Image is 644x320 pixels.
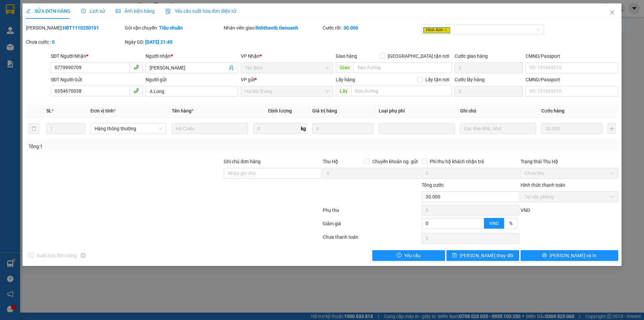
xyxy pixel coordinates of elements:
span: Tại văn phòng [525,192,614,202]
span: Cước hàng [541,108,565,113]
span: Hai Bà Trưng [245,86,329,96]
div: Trạng thái Thu Hộ [521,158,618,165]
div: Ngày GD: [125,38,222,46]
span: Đơn vị tính [91,108,116,113]
span: edit [26,9,31,13]
span: VP Nhận [241,53,260,59]
span: save [452,253,457,258]
span: Lấy tận nơi [423,76,452,83]
input: 0 [541,123,602,134]
div: Nhân viên giao: [224,24,321,32]
span: close [609,10,615,15]
span: info-circle [81,253,86,258]
div: [PERSON_NAME]: [26,24,123,32]
span: Tân Bình [245,63,329,73]
span: [GEOGRAPHIC_DATA] tận nơi [385,52,452,60]
span: Thu Hộ [323,159,338,164]
div: CMND/Passport [526,52,618,60]
span: Lấy [336,86,351,96]
b: [DATE] 21:45 [145,39,172,45]
span: phone [133,88,139,93]
span: Lịch sử [81,8,105,14]
div: SĐT Người Gửi [51,76,143,83]
div: Giảm giá [322,220,421,232]
b: HBT1110250191 [63,25,99,31]
span: Chưa thu [525,168,614,178]
span: Lấy hàng [336,77,355,82]
div: Tổng: 1 [29,143,249,150]
span: Tên hàng [172,108,194,113]
span: Giao hàng [336,53,357,59]
input: Cước lấy hàng [454,86,523,97]
span: picture [116,9,120,13]
img: icon [165,9,171,14]
input: Dọc đường [354,62,452,73]
span: phone [133,64,139,70]
span: SL [46,108,52,113]
input: Dọc đường [351,86,452,96]
div: Cước rồi : [323,24,420,32]
span: Xuất hóa đơn hàng [34,252,79,259]
span: Yêu cầu xuất hóa đơn điện tử [165,8,236,14]
span: Phí thu hộ khách nhận trả [427,158,487,165]
div: Người gửi [146,76,238,83]
span: Định lượng [268,108,292,113]
div: Chưa cước : [26,38,123,46]
button: Close [603,3,622,22]
span: Yêu cầu [404,252,421,259]
button: save[PERSON_NAME] thay đổi [446,250,519,261]
span: Giao [336,62,354,73]
span: Giá trị hàng [312,108,337,113]
input: Ghi chú đơn hàng [224,168,321,179]
button: exclamation-circleYêu cầu [372,250,445,261]
span: SỬA ĐƠN HÀNG [26,8,70,14]
span: [PERSON_NAME] thay đổi [460,252,513,259]
input: 0 [312,123,373,134]
b: linhthaotb.tienoanh [256,25,298,31]
span: VND [521,208,530,213]
span: % [509,221,513,226]
th: Loại phụ phí [376,104,457,118]
th: Ghi chú [458,104,539,118]
span: Hàng thông thường [95,124,162,134]
div: CMND/Passport [526,76,618,83]
button: plus [608,123,615,134]
div: Chưa thanh toán [322,233,421,245]
div: Phụ thu [322,207,421,218]
b: 30.000 [343,25,358,31]
span: Chuyển khoản ng. gửi [370,158,420,165]
label: Hình thức thanh toán [521,182,565,188]
button: delete [29,123,39,134]
span: user-add [229,65,234,71]
label: Cước lấy hàng [454,77,485,82]
span: exclamation-circle [397,253,401,258]
span: [PERSON_NAME] và In [549,252,596,259]
span: kg [300,123,307,134]
label: Ghi chú đơn hàng [224,159,261,164]
b: Tiêu chuẩn [159,25,183,31]
div: VP gửi [241,76,333,83]
span: Tổng cước [422,182,444,188]
label: Cước giao hàng [454,53,488,59]
input: Cước giao hàng [454,62,523,73]
span: printer [542,253,547,258]
span: Hình Ảnh [423,27,450,33]
button: printer[PERSON_NAME] và In [521,250,618,261]
span: clock-circle [81,9,86,13]
span: close [444,28,447,32]
span: VND [489,221,499,226]
div: SĐT Người Nhận [51,52,143,60]
span: Ảnh kiện hàng [116,8,155,14]
b: 0 [52,39,55,45]
div: Người nhận [146,52,238,60]
div: Gói vận chuyển: [125,24,222,32]
input: Ghi Chú [460,123,536,134]
input: VD: Bàn, Ghế [172,123,248,134]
